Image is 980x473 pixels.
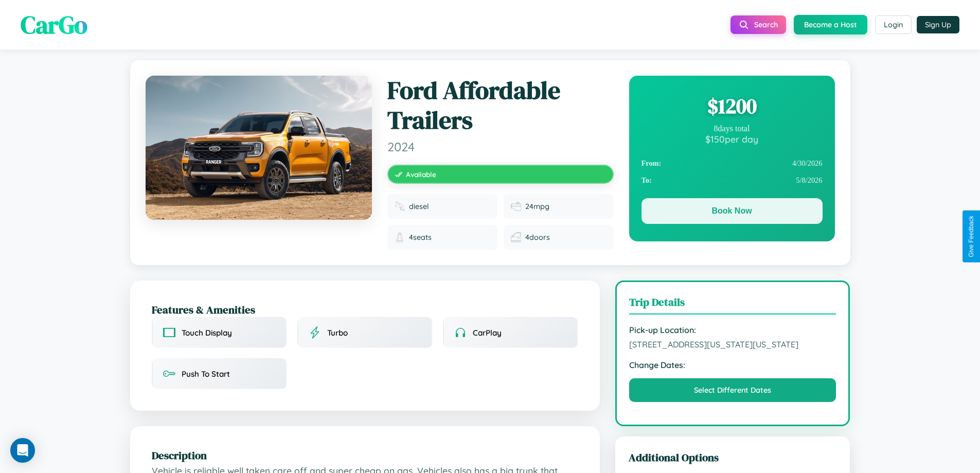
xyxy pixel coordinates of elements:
[754,20,778,29] span: Search
[917,16,959,33] button: Sign Up
[395,232,405,242] img: Seats
[642,172,823,189] div: 5 / 8 / 2026
[642,176,652,185] strong: To:
[629,360,836,370] strong: Change Dates:
[642,124,823,133] div: 8 days total
[182,369,230,379] span: Push To Start
[511,232,521,242] img: Doors
[629,339,836,349] span: [STREET_ADDRESS][US_STATE][US_STATE]
[146,76,372,220] img: Ford Affordable Trailers 2024
[629,450,837,465] h3: Additional Options
[152,302,578,317] h2: Features & Amenities
[525,202,549,211] span: 24 mpg
[406,170,436,179] span: Available
[21,8,87,42] span: CarGo
[642,92,823,120] div: $ 1200
[525,233,550,242] span: 4 doors
[327,328,348,338] span: Turbo
[182,328,232,338] span: Touch Display
[409,233,432,242] span: 4 seats
[642,133,823,145] div: $ 150 per day
[409,202,429,211] span: diesel
[730,15,786,34] button: Search
[152,448,578,463] h2: Description
[968,216,975,257] div: Give Feedback
[642,155,823,172] div: 4 / 30 / 2026
[473,328,502,338] span: CarPlay
[875,15,912,34] button: Login
[794,15,867,34] button: Become a Host
[387,139,614,154] span: 2024
[511,201,521,212] img: Fuel efficiency
[629,378,836,402] button: Select Different Dates
[642,159,662,168] strong: From:
[387,76,614,135] h1: Ford Affordable Trailers
[629,294,836,314] h3: Trip Details
[642,198,823,224] button: Book Now
[10,438,35,463] div: Open Intercom Messenger
[395,201,405,212] img: Fuel type
[629,325,836,335] strong: Pick-up Location:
